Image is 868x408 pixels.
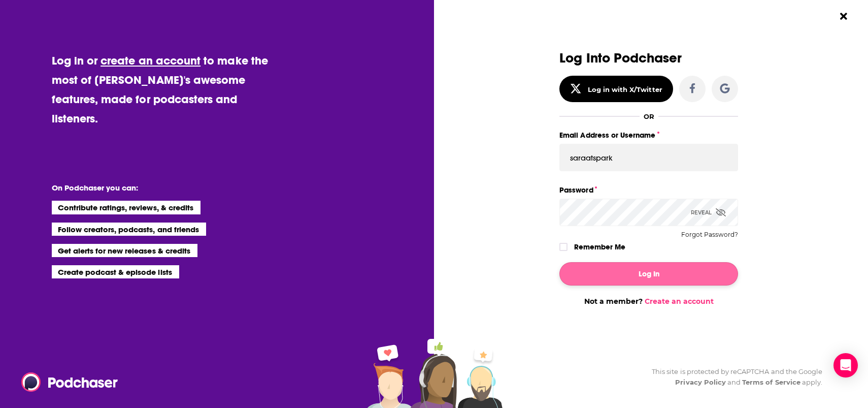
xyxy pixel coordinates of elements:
img: Podchaser - Follow, Share and Rate Podcasts [21,372,119,392]
label: Remember Me [574,240,625,254]
li: Get alerts for new releases & credits [52,244,197,257]
button: Log In [559,262,738,286]
a: create an account [101,53,201,68]
button: Log in with X/Twitter [559,76,673,102]
li: Create podcast & episode lists [52,265,179,278]
input: Email Address or Username [559,144,738,171]
div: Reveal [691,199,726,226]
div: Open Intercom Messenger [833,353,858,378]
button: Forgot Password? [681,231,738,238]
div: Not a member? [559,297,738,306]
a: Podchaser - Follow, Share and Rate Podcasts [21,372,111,392]
li: Follow creators, podcasts, and friends [52,223,207,236]
h3: Log Into Podchaser [559,51,738,66]
label: Email Address or Username [559,129,738,142]
div: This site is protected by reCAPTCHA and the Google and apply. [644,366,822,388]
label: Password [559,183,738,197]
a: Privacy Policy [675,378,726,386]
li: Contribute ratings, reviews, & credits [52,201,201,214]
div: Log in with X/Twitter [588,85,662,93]
a: Create an account [645,297,714,306]
li: On Podchaser you can: [52,183,255,193]
div: OR [644,112,654,120]
button: Close Button [834,7,853,26]
a: Terms of Service [742,378,800,386]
